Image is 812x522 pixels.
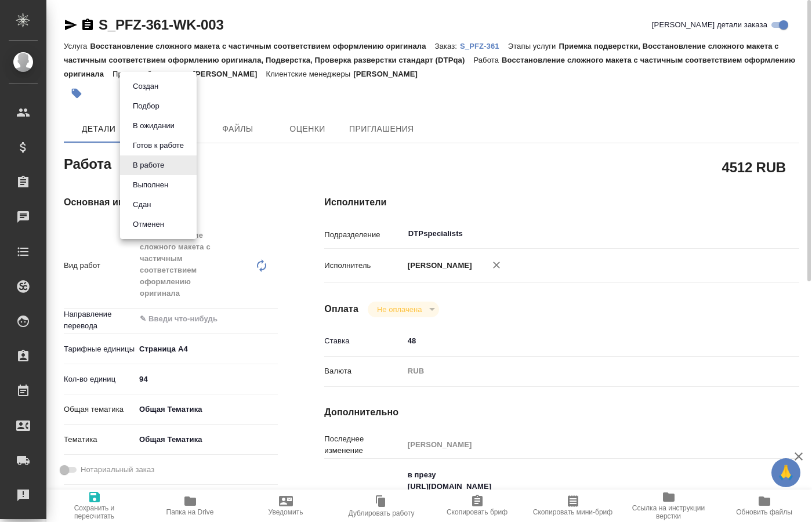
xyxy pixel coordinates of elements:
button: В работе [129,159,168,172]
button: Готов к работе [129,139,187,152]
button: В ожидании [129,119,178,132]
button: Отменен [129,218,168,231]
button: Сдан [129,198,154,211]
button: Выполнен [129,179,172,191]
button: Подбор [129,100,163,113]
button: Создан [129,80,162,93]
